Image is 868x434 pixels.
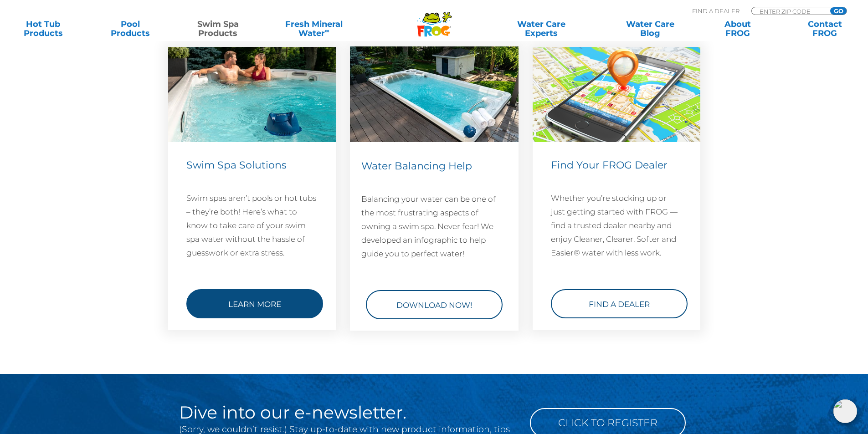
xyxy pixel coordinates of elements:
[551,289,688,318] a: Find a Dealer
[325,27,329,34] sup: ∞
[361,160,472,172] span: Water Balancing Help
[271,20,356,38] a: Fresh MineralWater∞
[759,7,820,15] input: Zip Code Form
[186,159,287,171] span: Swim Spa Solutions
[9,20,77,38] a: Hot TubProducts
[704,20,771,38] a: AboutFROG
[184,20,252,38] a: Swim SpaProducts
[361,192,507,260] p: Balancing your water can be one of the most frustrating aspects of owning a swim spa. Never fear!...
[533,47,700,142] img: Find a Dealer Image (546 x 310 px)
[168,47,336,142] img: swim-spa-solutions-v3
[833,399,857,423] img: openIcon
[366,290,503,319] a: Download Now!
[486,20,596,38] a: Water CareExperts
[616,20,684,38] a: Water CareBlog
[830,7,847,15] input: GO
[551,191,682,260] p: Whether you’re stocking up or just getting started with FROG — find a trusted dealer nearby and e...
[186,289,323,318] a: Learn More
[186,191,318,260] p: Swim spas aren’t pools or hot tubs – they’re both! Here’s what to know to take care of your swim ...
[97,20,164,38] a: PoolProducts
[551,159,668,171] span: Find Your FROG Dealer
[692,7,740,15] p: Find A Dealer
[791,20,859,38] a: ContactFROG
[179,403,516,422] h2: Dive into our e-newsletter.
[350,46,519,142] img: water-balancing-help-swim-spa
